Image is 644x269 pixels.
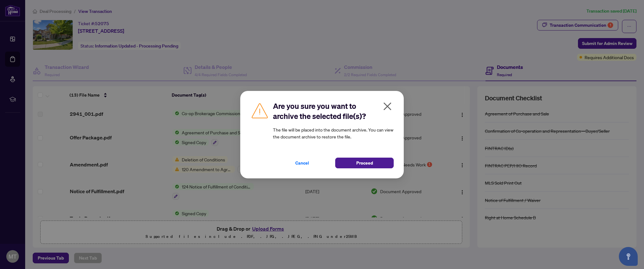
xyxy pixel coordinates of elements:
span: Proceed [356,158,373,168]
button: Proceed [335,158,394,168]
img: Caution Icon [250,101,269,120]
button: Open asap [619,247,638,266]
button: Cancel [273,158,331,168]
h2: Are you sure you want to archive the selected file(s)? [273,101,394,121]
span: Cancel [295,158,309,168]
article: The file will be placed into the document archive. You can view the document archive to restore t... [273,126,394,140]
span: close [382,101,392,111]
